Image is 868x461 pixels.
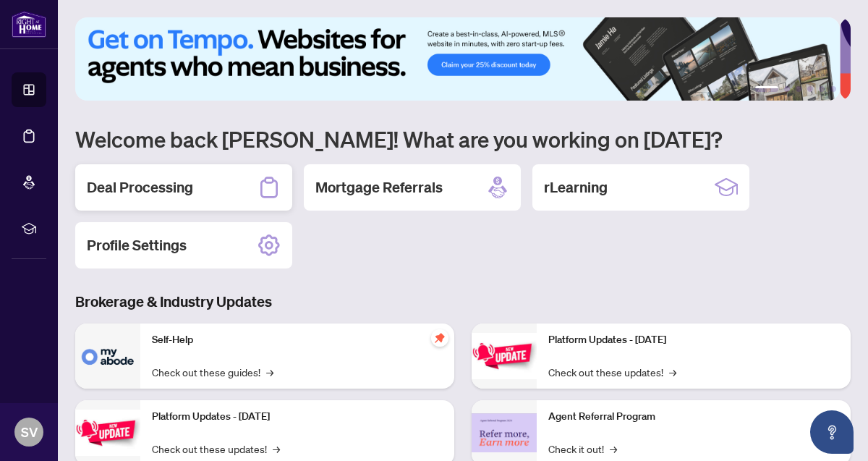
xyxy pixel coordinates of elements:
[807,86,813,92] button: 4
[21,422,38,442] span: SV
[472,333,537,378] img: Platform Updates - June 23, 2025
[152,409,443,425] p: Platform Updates - [DATE]
[819,86,825,92] button: 5
[669,364,676,380] span: →
[152,332,443,348] p: Self-Help
[75,410,140,455] img: Platform Updates - September 16, 2025
[784,86,790,92] button: 2
[273,441,280,457] span: →
[830,86,836,92] button: 6
[315,177,443,198] h2: Mortgage Referrals
[75,323,140,389] img: Self-Help
[152,441,280,457] a: Check out these updates!→
[548,441,617,457] a: Check it out!→
[610,441,617,457] span: →
[548,364,676,380] a: Check out these updates!→
[810,410,854,454] button: Open asap
[544,177,608,198] h2: rLearning
[75,292,851,312] h3: Brokerage & Industry Updates
[75,125,851,153] h1: Welcome back [PERSON_NAME]! What are you working on [DATE]?
[152,364,273,380] a: Check out these guides!→
[266,364,273,380] span: →
[12,11,46,38] img: logo
[75,17,840,101] img: Slide 0
[87,177,193,198] h2: Deal Processing
[87,235,187,255] h2: Profile Settings
[431,329,448,347] span: pushpin
[548,332,839,348] p: Platform Updates - [DATE]
[548,409,839,425] p: Agent Referral Program
[472,413,537,453] img: Agent Referral Program
[796,86,801,92] button: 3
[755,86,778,92] button: 1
